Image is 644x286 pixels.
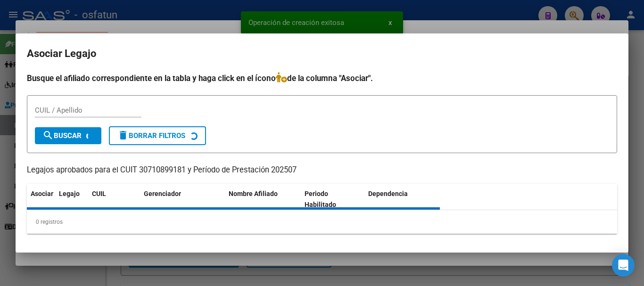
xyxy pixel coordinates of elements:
div: 0 registros [27,210,617,234]
datatable-header-cell: Nombre Afiliado [225,184,301,215]
datatable-header-cell: Legajo [55,184,88,215]
mat-icon: delete [117,130,129,141]
span: Buscar [42,131,82,140]
datatable-header-cell: Periodo Habilitado [301,184,364,215]
datatable-header-cell: Asociar [27,184,55,215]
span: Legajo [59,190,80,197]
datatable-header-cell: CUIL [88,184,140,215]
h2: Asociar Legajo [27,45,617,63]
button: Buscar [35,127,101,144]
datatable-header-cell: Gerenciador [140,184,225,215]
mat-icon: search [42,130,54,141]
span: CUIL [92,190,106,197]
span: Gerenciador [144,190,181,197]
button: Borrar Filtros [109,126,206,145]
h4: Busque el afiliado correspondiente en la tabla y haga click en el ícono de la columna "Asociar". [27,72,617,84]
span: Nombre Afiliado [229,190,278,197]
span: Dependencia [368,190,408,197]
div: Open Intercom Messenger [612,254,635,277]
p: Legajos aprobados para el CUIT 30710899181 y Período de Prestación 202507 [27,164,617,176]
span: Periodo Habilitado [305,190,336,208]
span: Borrar Filtros [117,131,185,140]
span: Asociar [31,190,53,197]
datatable-header-cell: Dependencia [364,184,440,215]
